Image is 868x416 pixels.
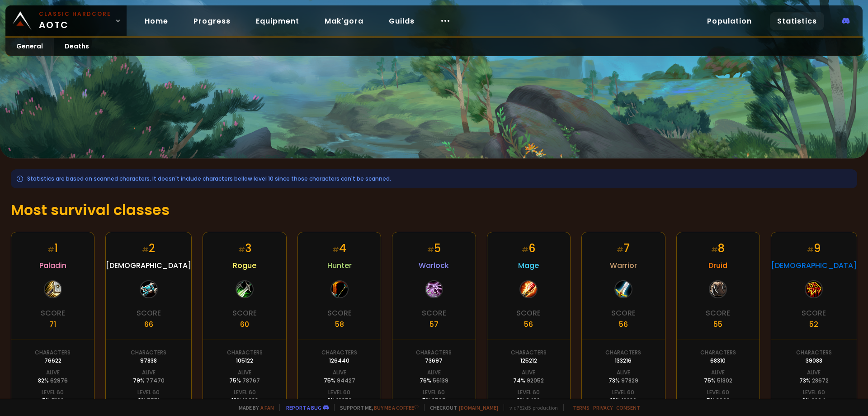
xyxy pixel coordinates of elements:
div: 133216 [615,357,632,365]
div: 105122 [236,357,253,365]
a: General [5,38,54,56]
div: Level 60 [137,388,160,397]
a: a fan [260,404,274,411]
div: 125212 [520,357,537,365]
div: 66 [144,319,153,330]
div: Score [232,307,257,319]
a: Home [137,12,175,30]
span: Warlock [419,260,449,271]
div: 68310 [710,357,726,365]
a: [DOMAIN_NAME] [459,404,498,411]
a: Population [700,12,759,30]
small: # [47,244,54,255]
div: 97838 [140,357,157,365]
div: Characters [605,349,641,357]
a: Equipment [249,12,307,30]
div: Alive [711,368,725,377]
div: 10 % [610,397,637,405]
div: 73 % [609,377,638,385]
h1: Most survival classes [11,199,857,221]
small: # [522,244,528,255]
small: Classic Hardcore [39,10,111,18]
a: Statistics [770,12,824,30]
span: Druid [708,260,727,271]
div: 56 [619,319,628,330]
small: # [617,244,623,255]
div: Statistics are based on scanned characters. It doesn't include characters bellow level 10 since t... [11,169,857,188]
div: Level 60 [234,388,256,397]
div: Score [516,307,541,319]
div: Level 60 [42,388,64,397]
div: 75 % [704,377,732,385]
div: Score [41,307,65,319]
span: 28672 [812,377,829,384]
div: Characters [227,349,263,357]
a: Consent [616,404,640,411]
div: Score [706,307,730,319]
a: Progress [186,12,238,30]
span: AOTC [39,10,111,32]
div: Score [422,307,446,319]
div: 7 [617,240,630,256]
div: 60 [240,319,249,330]
div: Level 60 [707,388,729,397]
div: 56 [524,319,533,330]
div: Characters [700,349,736,357]
a: Report a bug [286,404,321,411]
span: Mage [518,260,539,271]
div: 76 % [420,377,448,385]
div: 75 % [324,377,355,385]
div: Alive [427,368,441,377]
a: Terms [573,404,590,411]
span: Paladin [39,260,66,271]
a: Privacy [593,404,613,411]
div: Alive [142,368,156,377]
div: 79 % [133,377,165,385]
div: 73697 [425,357,443,365]
div: 9 [807,240,821,256]
div: 52 [809,319,818,330]
div: Level 60 [423,388,445,397]
div: 57 [429,319,439,330]
div: 8 [711,240,725,256]
div: 74 % [513,377,544,385]
span: 10938 [243,397,258,404]
span: 56139 [433,377,448,384]
div: Characters [35,349,71,357]
small: # [807,244,814,255]
div: 7 % [42,397,64,405]
div: 8 % [138,397,160,405]
div: Level 60 [328,388,350,397]
span: 78767 [242,377,260,384]
span: Warrior [610,260,637,271]
span: 94427 [337,377,355,384]
small: # [142,244,149,255]
div: 5 [427,240,441,256]
div: Characters [796,349,832,357]
div: Alive [238,368,251,377]
span: [DEMOGRAPHIC_DATA] [771,260,857,271]
div: 76622 [44,357,61,365]
span: Checkout [424,404,498,411]
span: 9486 [526,397,540,404]
div: 6 [522,240,535,256]
div: Score [611,307,636,319]
small: # [427,244,434,255]
div: 4 [332,240,346,256]
div: Characters [131,349,166,357]
div: Alive [617,368,630,377]
small: # [238,244,245,255]
div: 82 % [38,377,68,385]
div: Characters [511,349,547,357]
span: 13286 [622,397,637,404]
div: Level 60 [803,388,825,397]
div: 75 % [229,377,260,385]
small: # [711,244,718,255]
span: Made by [233,404,274,411]
div: Alive [46,368,60,377]
span: 3608 [716,397,730,404]
div: 3 [238,240,251,256]
a: Buy me a coffee [374,404,419,411]
div: 5 % [422,397,446,405]
div: Characters [321,349,357,357]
